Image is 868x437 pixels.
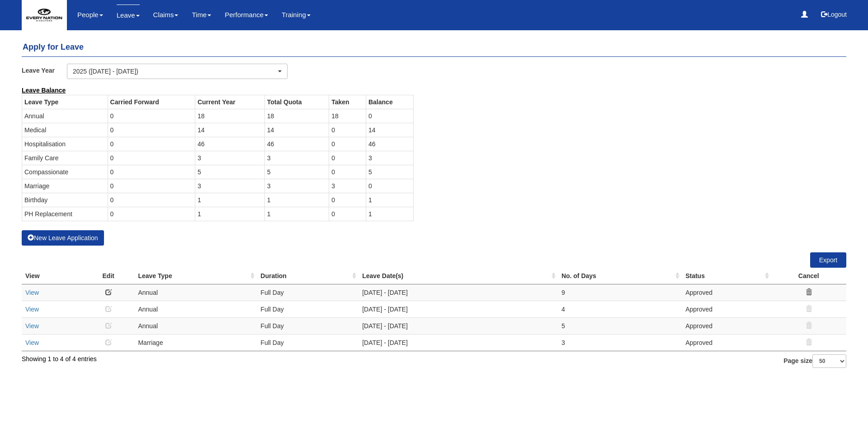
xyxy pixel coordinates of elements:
td: [DATE] - [DATE] [359,284,558,301]
button: 2025 ([DATE] - [DATE]) [67,64,288,79]
td: 3 [195,151,264,165]
td: 4 [558,301,682,317]
td: [DATE] - [DATE] [359,334,558,351]
td: Approved [682,317,771,334]
td: 5 [558,317,682,334]
label: Leave Year [22,64,67,77]
td: 0 [366,179,413,193]
a: Performance [225,5,268,25]
a: View [25,322,39,330]
td: 0 [329,137,366,151]
td: Annual [134,317,257,334]
td: 0 [108,179,195,193]
h4: Apply for Leave [22,38,846,57]
td: Full Day [257,317,359,334]
td: 0 [329,193,366,207]
td: Medical [22,123,108,137]
th: Leave Type : activate to sort column ascending [134,268,257,284]
td: 0 [108,109,195,123]
td: 1 [195,193,264,207]
a: Training [282,5,311,25]
th: View [22,268,82,284]
td: 1 [195,207,264,221]
th: Leave Date(s) : activate to sort column ascending [359,268,558,284]
th: Total Quota [264,95,329,109]
td: Marriage [22,179,108,193]
td: Annual [134,284,257,301]
th: Carried Forward [108,95,195,109]
td: 3 [195,179,264,193]
td: 18 [329,109,366,123]
a: People [77,5,103,25]
th: Current Year [195,95,264,109]
td: 0 [108,137,195,151]
a: Export [810,252,846,268]
td: 0 [108,207,195,221]
td: 5 [195,165,264,179]
a: View [25,306,39,313]
td: 3 [264,179,329,193]
div: 2025 ([DATE] - [DATE]) [73,67,276,76]
td: [DATE] - [DATE] [359,301,558,317]
td: 1 [366,207,413,221]
a: View [25,289,39,296]
td: 1 [366,193,413,207]
th: Balance [366,95,413,109]
td: 1 [264,193,329,207]
td: Approved [682,334,771,351]
td: Approved [682,284,771,301]
label: Page size [783,354,846,368]
th: Duration : activate to sort column ascending [257,268,359,284]
td: 0 [108,165,195,179]
td: 0 [329,207,366,221]
a: Claims [153,5,179,25]
td: 46 [366,137,413,151]
td: Full Day [257,334,359,351]
td: 14 [264,123,329,137]
td: Approved [682,301,771,317]
td: Birthday [22,193,108,207]
th: No. of Days : activate to sort column ascending [558,268,682,284]
td: 0 [108,123,195,137]
th: Taken [329,95,366,109]
td: Family Care [22,151,108,165]
td: 0 [329,165,366,179]
td: 0 [108,151,195,165]
td: Annual [22,109,108,123]
td: [DATE] - [DATE] [359,317,558,334]
td: Compassionate [22,165,108,179]
td: Annual [134,301,257,317]
th: Status : activate to sort column ascending [682,268,771,284]
td: 46 [195,137,264,151]
td: 3 [329,179,366,193]
a: Time [192,5,211,25]
td: 3 [558,334,682,351]
td: 0 [329,123,366,137]
td: 5 [366,165,413,179]
th: Leave Type [22,95,108,109]
td: 9 [558,284,682,301]
td: 46 [264,137,329,151]
td: Marriage [134,334,257,351]
td: 0 [366,109,413,123]
td: PH Replacement [22,207,108,221]
b: Leave Balance [22,87,66,94]
th: Edit [82,268,134,284]
button: Logout [815,4,853,25]
button: New Leave Application [22,230,104,246]
td: 1 [264,207,329,221]
a: View [25,339,39,346]
td: 14 [366,123,413,137]
td: 18 [195,109,264,123]
td: 0 [329,151,366,165]
td: Full Day [257,301,359,317]
td: 18 [264,109,329,123]
td: 3 [366,151,413,165]
td: 3 [264,151,329,165]
a: Leave [117,5,140,26]
select: Page size [812,354,846,368]
td: 14 [195,123,264,137]
td: Full Day [257,284,359,301]
th: Cancel [771,268,846,284]
td: Hospitalisation [22,137,108,151]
